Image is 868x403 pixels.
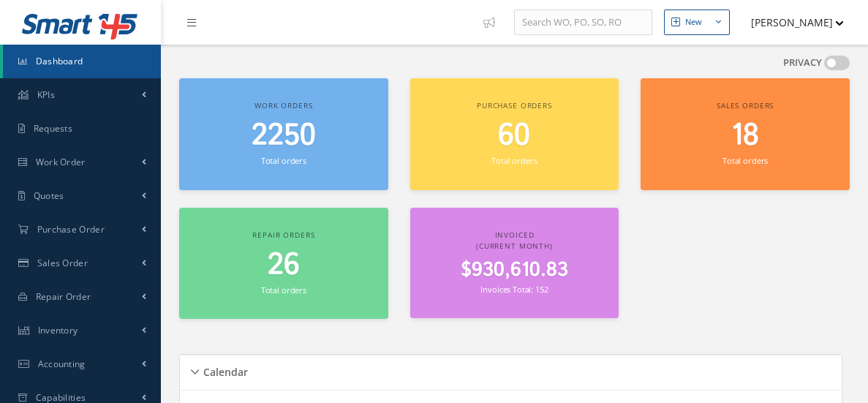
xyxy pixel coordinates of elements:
span: 26 [268,244,300,286]
span: Sales orders [717,100,774,110]
span: Repair Order [36,290,91,303]
a: Work orders 2250 Total orders [179,78,388,190]
small: Total orders [261,285,306,295]
small: Total orders [722,155,768,166]
span: Inventory [38,324,78,336]
input: Search WO, PO, SO, RO [514,10,652,36]
a: Sales orders 18 Total orders [641,78,850,190]
small: Total orders [261,155,306,166]
span: (Current Month) [476,241,553,251]
span: Purchase Order [37,223,105,236]
span: 60 [498,115,530,157]
a: Repair orders 26 Total orders [179,208,388,320]
h5: Calendar [199,361,248,379]
button: New [664,10,730,35]
label: PRIVACY [783,56,822,70]
span: Sales Order [37,257,88,269]
span: Purchase orders [477,100,552,110]
span: Requests [34,122,72,135]
button: [PERSON_NAME] [737,8,844,37]
div: New [685,16,702,29]
a: Invoiced (Current Month) $930,610.83 Invoices Total: 152 [410,208,619,319]
span: Work orders [254,100,312,110]
span: KPIs [37,88,55,101]
a: Purchase orders 60 Total orders [410,78,619,190]
small: Invoices Total: 152 [480,284,548,295]
span: Invoiced [495,230,535,240]
span: Accounting [38,358,86,370]
span: 18 [731,115,759,157]
span: Quotes [34,189,64,202]
span: Dashboard [36,55,83,67]
span: Repair orders [252,230,314,240]
a: Dashboard [3,45,161,78]
span: Work Order [36,156,86,168]
span: $930,610.83 [461,256,568,285]
small: Total orders [491,155,537,166]
span: 2250 [252,115,316,157]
